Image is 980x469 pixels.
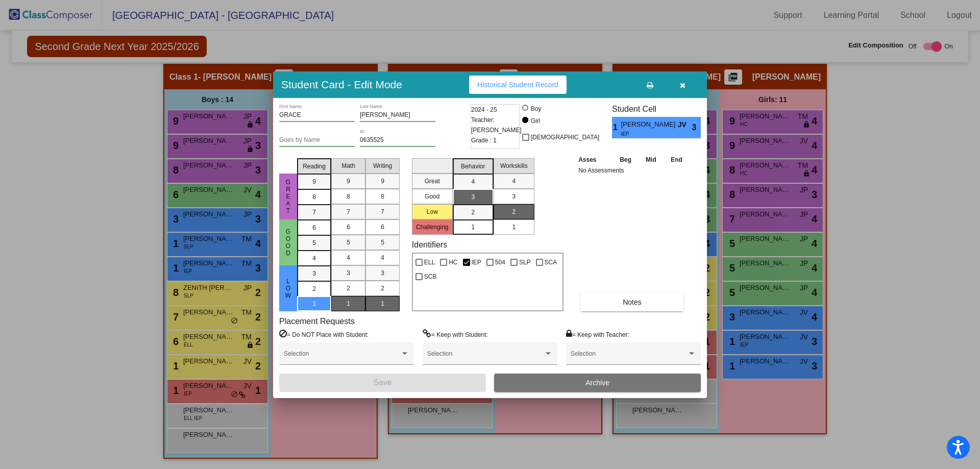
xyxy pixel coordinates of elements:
span: 1 [312,299,316,308]
span: 7 [347,207,350,216]
span: IEP [472,256,481,268]
span: 1 [512,223,516,232]
span: 3 [312,269,316,278]
span: Teacher: [PERSON_NAME] [471,115,522,135]
button: Save [279,374,486,392]
span: ELL [424,256,435,268]
label: = Do NOT Place with Student: [279,329,369,339]
span: 9 [347,177,350,186]
span: 7 [312,208,316,217]
span: [DEMOGRAPHIC_DATA] [531,131,599,143]
span: 4 [347,253,350,262]
label: = Keep with Teacher: [566,329,629,339]
span: 4 [312,254,316,263]
span: 4 [512,177,516,186]
button: Historical Student Record [469,76,567,94]
span: SCB [424,270,437,283]
span: 6 [312,223,316,232]
span: 4 [381,253,384,262]
span: Grade : 1 [471,135,497,145]
th: End [664,154,690,165]
span: HC [449,256,457,268]
span: 2 [381,284,384,293]
span: Historical Student Record [477,81,558,89]
span: 3 [381,268,384,278]
span: 2 [471,208,475,217]
td: No Assessments [576,165,690,176]
span: 8 [312,192,316,202]
span: 2 [512,207,516,216]
span: 5 [381,238,384,247]
span: 3 [692,121,701,134]
span: 6 [381,223,384,232]
span: SLP [519,256,531,268]
div: Boy [530,104,542,113]
span: Save [373,378,391,387]
span: Archive [585,379,609,387]
span: Workskills [500,161,528,170]
span: Math [341,161,355,170]
span: 9 [381,177,384,186]
span: 9 [312,177,316,186]
span: 3 [347,268,350,278]
h3: Student Cell [612,104,701,114]
label: Identifiers [412,240,447,250]
span: 5 [312,238,316,248]
span: 1 [471,223,475,232]
span: 1 [612,121,621,134]
span: IEP [621,130,670,138]
span: 4 [471,177,475,186]
span: 8 [381,192,384,201]
span: SCA [545,256,557,268]
h3: Student Card - Edit Mode [281,78,402,91]
span: 504 [495,256,505,268]
span: 7 [381,207,384,216]
span: Writing [373,161,392,170]
span: 8 [347,192,350,201]
span: 5 [347,238,350,247]
label: = Keep with Student: [423,329,488,339]
th: Beg [612,154,639,165]
span: 2 [347,284,350,293]
span: Good [284,228,293,257]
span: Low [284,278,293,299]
span: 6 [347,223,350,232]
span: 3 [512,192,516,201]
span: [PERSON_NAME] [621,119,677,130]
input: Enter ID [360,137,435,144]
input: goes by name [279,137,355,144]
div: Girl [530,116,541,126]
span: 3 [471,192,475,202]
span: Great [284,179,293,214]
th: Mid [639,154,663,165]
button: Notes [581,293,683,311]
span: Reading [303,162,326,171]
span: 1 [381,299,384,308]
button: Archive [494,374,701,392]
span: 2 [312,284,316,293]
label: Placement Requests [279,316,355,326]
span: JV [678,119,692,130]
span: Notes [623,298,642,306]
span: 1 [347,299,350,308]
span: Behavior [461,162,485,171]
span: 2024 - 25 [471,105,497,115]
th: Asses [576,154,612,165]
